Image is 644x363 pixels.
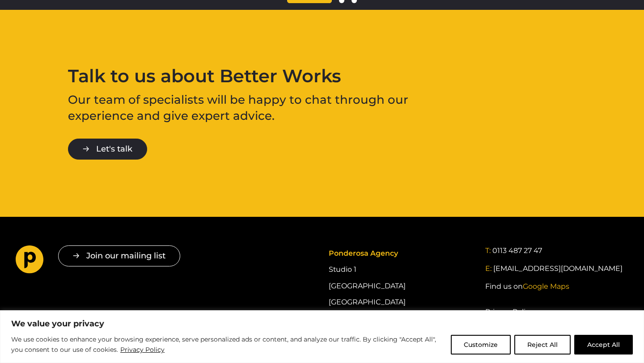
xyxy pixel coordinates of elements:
button: Reject All [514,335,571,355]
a: Privacy Policy [485,306,534,318]
a: Let's talk [68,139,147,160]
h2: Talk to us about Better Works [68,67,420,85]
span: Ponderosa Agency [329,249,398,257]
span: T: [485,246,491,255]
button: Join our mailing list [58,245,180,266]
div: Studio 1 [GEOGRAPHIC_DATA] [GEOGRAPHIC_DATA] [GEOGRAPHIC_DATA] LS2 7BL [329,245,472,343]
a: Find us onGoogle Maps [485,281,569,292]
a: Go to homepage [16,245,44,277]
span: Google Maps [523,282,569,291]
a: 0113 487 27 47 [492,245,542,256]
a: Privacy Policy [120,344,165,355]
button: Customize [451,335,511,355]
p: We use cookies to enhance your browsing experience, serve personalized ads or content, and analyz... [11,334,444,355]
span: E: [485,264,491,273]
p: Our team of specialists will be happy to chat through our experience and give expert advice. [68,92,420,124]
button: Accept All [574,335,633,355]
p: We value your privacy [11,318,633,329]
a: [EMAIL_ADDRESS][DOMAIN_NAME] [493,263,623,274]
